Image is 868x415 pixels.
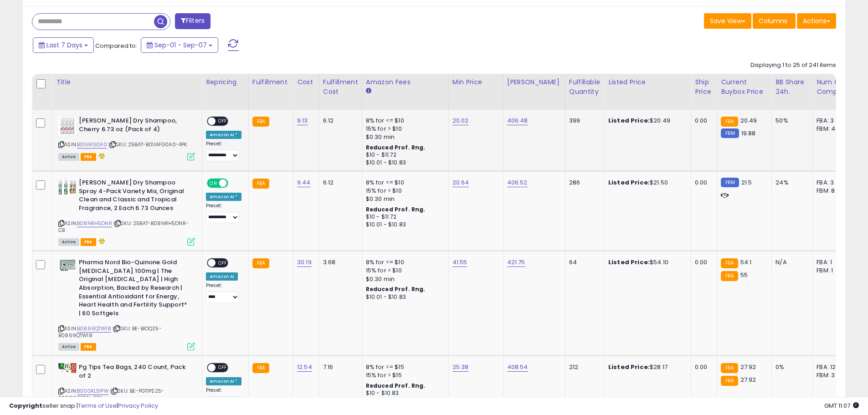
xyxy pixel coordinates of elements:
div: 6.12 [323,117,355,125]
div: $54.10 [608,258,684,266]
div: 64 [569,258,597,266]
span: | SKU: BE-PGTIPS25-B00GKL51PW-2PK [58,387,164,401]
div: FBM: 3 [817,371,847,379]
span: OFF [216,118,230,125]
div: 15% for > $15 [366,371,442,379]
i: hazardous material [96,153,106,159]
span: OFF [216,259,230,267]
span: | SKU: 25BAT-B08NRH5DNR-CB [58,220,189,233]
div: $0.30 min [366,195,442,203]
img: 414Tp5ydYrL._SL40_.jpg [58,363,77,373]
b: Listed Price: [608,178,650,187]
div: $20.49 [608,117,684,125]
strong: Copyright [9,401,42,410]
b: Reduced Prof. Rng. [366,205,426,213]
a: 9.13 [297,116,308,125]
div: $10.01 - $10.83 [366,221,442,229]
span: Columns [759,16,787,26]
small: FBM [721,128,739,138]
div: Fulfillment [252,77,289,87]
div: Ship Price [695,77,713,97]
div: ASIN: [58,117,195,159]
div: FBM: 8 [817,187,847,195]
div: 3.68 [323,258,355,266]
div: 15% for > $10 [366,125,442,133]
img: 61CiT1raIqL._SL40_.jpg [58,117,77,135]
div: $10 - $11.72 [366,213,442,221]
span: OFF [216,364,230,372]
a: Privacy Policy [118,401,158,410]
small: FBM [721,178,739,187]
b: Listed Price: [608,363,650,371]
div: Current Buybox Price [721,77,768,97]
a: 41.55 [452,258,467,267]
span: 27.92 [740,363,756,371]
div: FBA: 3 [817,117,847,125]
div: $28.17 [608,363,684,371]
div: 212 [569,363,597,371]
div: Num of Comp. [817,77,850,97]
button: Columns [753,13,796,29]
img: 41KjoiwrreL._SL40_.jpg [58,179,77,195]
span: All listings currently available for purchase on Amazon [58,343,79,351]
small: FBA [721,271,738,281]
b: Reduced Prof. Rng. [366,285,426,293]
div: Amazon Fees [366,77,445,87]
a: 25.38 [452,363,469,372]
span: FBA [81,238,96,246]
b: Listed Price: [608,258,650,266]
div: 50% [776,117,806,125]
button: Sep-01 - Sep-07 [141,37,218,53]
span: 2025-09-15 11:07 GMT [824,401,859,410]
b: Reduced Prof. Rng. [366,143,426,151]
div: 8% for <= $10 [366,179,442,187]
div: $0.30 min [366,275,442,283]
div: [PERSON_NAME] [507,77,561,87]
div: Preset: [206,141,241,161]
small: FBA [721,363,738,373]
span: Sep-01 - Sep-07 [154,41,207,50]
span: 27.92 [740,375,756,384]
div: Fulfillable Quantity [569,77,601,97]
div: FBM: 1 [817,266,847,275]
small: FBA [721,258,738,268]
a: 9.44 [297,178,311,187]
b: Listed Price: [608,116,650,125]
div: 15% for > $10 [366,187,442,195]
small: FBA [252,363,269,373]
a: 12.54 [297,363,312,372]
span: | SKU: BE-BIOQ25-B0869QTW18 [58,325,162,338]
b: Pg Tips Tea Bags, 240 Count, Pack of 2 [79,363,190,382]
small: FBA [252,179,269,189]
button: Actions [797,13,836,29]
div: $10.01 - $10.83 [366,159,442,167]
a: 20.64 [452,178,469,187]
div: 0.00 [695,117,710,125]
div: FBM: 4 [817,125,847,133]
div: BB Share 24h. [776,77,809,97]
a: B08NRH5DNR [77,220,112,227]
div: 6.12 [323,179,355,187]
div: FBA: 3 [817,179,847,187]
i: hazardous material [96,238,106,244]
a: 30.19 [297,258,312,267]
span: 54.1 [740,258,752,266]
div: Title [56,77,198,87]
div: 7.16 [323,363,355,371]
span: ON [208,179,219,187]
div: Displaying 1 to 25 of 241 items [750,61,836,70]
button: Save View [704,13,751,29]
small: FBA [252,258,269,268]
div: Preset: [206,282,241,303]
b: [PERSON_NAME] Dry Shampoo, Cherry 6.73 oz (Pack of 4) [79,117,190,136]
img: 61oKhHwQuRL._SL40_.jpg [58,258,77,272]
div: Preset: [206,387,241,408]
small: Amazon Fees. [366,87,371,95]
div: Listed Price [608,77,687,87]
div: ASIN: [58,363,195,412]
div: $10.01 - $10.83 [366,293,442,301]
div: Min Price [452,77,499,87]
div: ASIN: [58,179,195,245]
span: All listings currently available for purchase on Amazon [58,238,79,246]
div: 24% [776,179,806,187]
